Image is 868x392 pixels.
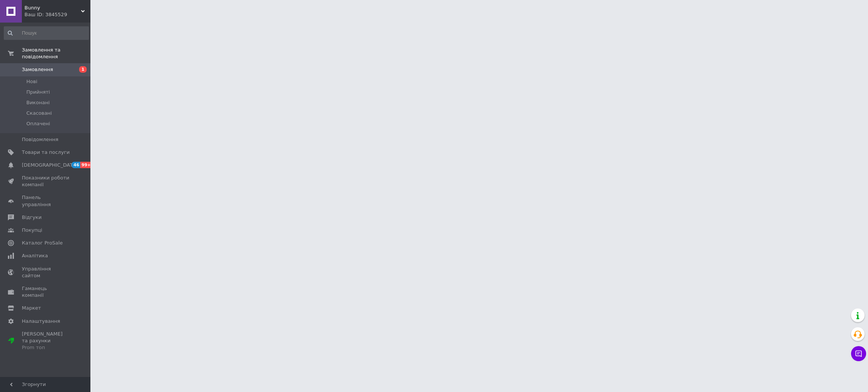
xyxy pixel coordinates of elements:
span: Налаштування [22,318,60,325]
span: Аналітика [22,252,48,259]
span: Відгуки [22,214,41,221]
span: Гаманець компанії [22,285,70,299]
span: Каталог ProSale [22,240,63,246]
span: [DEMOGRAPHIC_DATA] [22,162,78,169]
span: Товари та послуги [22,149,70,156]
span: 1 [79,66,87,73]
div: Prom топ [22,344,70,351]
span: 99+ [80,162,93,168]
span: Прийняті [26,89,50,96]
span: Замовлення та повідомлення [22,47,90,60]
span: Маркет [22,305,41,311]
span: Покупці [22,227,42,234]
span: Повідомлення [22,136,58,143]
span: Bunny [24,5,81,11]
span: Показники роботи компанії [22,175,70,188]
span: Оплачені [26,120,50,127]
span: 46 [72,162,80,168]
span: Замовлення [22,66,53,73]
span: Виконані [26,99,50,106]
span: Панель управління [22,194,70,208]
input: Пошук [4,26,89,40]
span: Скасовані [26,110,52,117]
span: [PERSON_NAME] та рахунки [22,331,70,351]
div: Ваш ID: 3845529 [24,11,90,18]
button: Чат з покупцем [851,346,866,361]
span: Управління сайтом [22,266,70,279]
span: Нові [26,78,37,85]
